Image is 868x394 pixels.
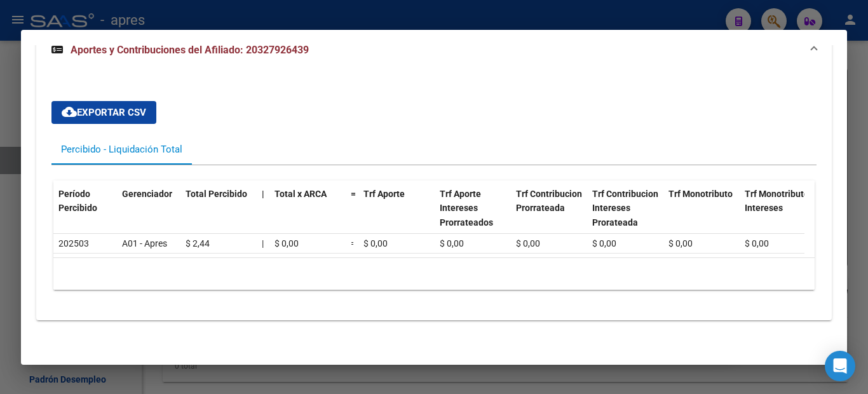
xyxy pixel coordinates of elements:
span: $ 0,00 [745,238,769,248]
div: Aportes y Contribuciones del Afiliado: 20327926439 [36,71,832,321]
span: = [351,238,356,248]
span: $ 0,00 [516,238,540,248]
span: Trf Aporte Intereses Prorrateados [440,189,493,228]
mat-expansion-panel-header: Aportes y Contribuciones del Afiliado: 20327926439 [36,30,832,71]
span: Gerenciador [122,189,172,199]
datatable-header-cell: | [257,180,269,251]
datatable-header-cell: = [346,180,358,251]
span: Período Percibido [58,189,97,214]
span: | [262,238,264,248]
span: $ 0,00 [592,238,616,248]
span: $ 0,00 [363,238,388,248]
span: Trf Aporte [363,189,405,199]
datatable-header-cell: Total Percibido [180,180,257,251]
div: Percibido - Liquidación Total [61,142,182,156]
span: $ 0,00 [275,238,299,248]
span: Total x ARCA [275,189,327,199]
span: Trf Contribucion Prorrateada [516,189,582,214]
datatable-header-cell: Trf Aporte [358,180,435,251]
span: | [262,189,264,199]
button: Exportar CSV [51,101,156,124]
div: Open Intercom Messenger [825,351,855,381]
span: Trf Monotributo Intereses [745,189,809,214]
datatable-header-cell: Trf Aporte Intereses Prorrateados [435,180,511,251]
span: A01 - Apres [122,238,167,248]
span: $ 0,00 [440,238,464,248]
datatable-header-cell: Trf Contribucion Prorrateada [511,180,587,251]
span: Trf Contribucion Intereses Prorateada [592,189,658,228]
span: 202503 [58,238,89,248]
datatable-header-cell: Trf Contribucion Intereses Prorateada [587,180,663,251]
span: $ 2,44 [186,238,210,248]
datatable-header-cell: Trf Monotributo [663,180,740,251]
span: Trf Monotributo [668,189,733,199]
span: Aportes y Contribuciones del Afiliado: 20327926439 [71,44,309,56]
datatable-header-cell: Período Percibido [53,180,117,251]
span: Exportar CSV [62,107,146,118]
span: $ 0,00 [668,238,693,248]
datatable-header-cell: Gerenciador [117,180,180,251]
span: Total Percibido [186,189,247,199]
span: = [351,189,356,199]
mat-icon: cloud_download [62,104,77,119]
datatable-header-cell: Total x ARCA [269,180,346,251]
datatable-header-cell: Trf Monotributo Intereses [740,180,816,251]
